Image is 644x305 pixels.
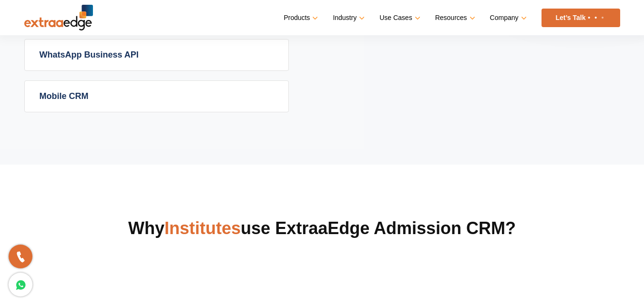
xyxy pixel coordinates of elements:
[164,218,241,238] span: Institutes
[435,11,473,25] a: Resources
[490,11,525,25] a: Company
[25,39,288,70] a: WhatsApp Business API
[379,11,418,25] a: Use Cases
[284,11,316,25] a: Products
[24,217,620,264] h2: Why use ExtraaEdge Admission CRM?
[25,81,288,112] a: Mobile CRM
[333,11,363,25] a: Industry
[542,9,620,27] a: Let’s Talk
